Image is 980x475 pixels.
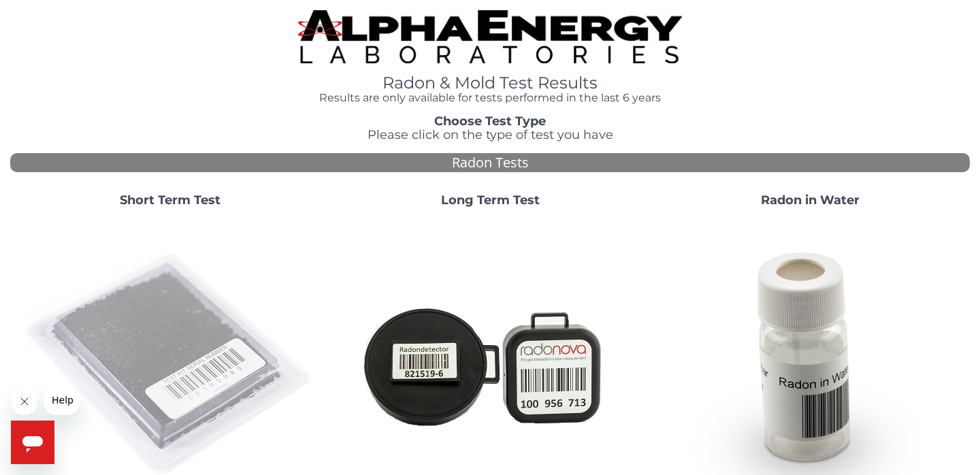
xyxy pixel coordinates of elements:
img: TightCrop.jpg [298,10,682,63]
iframe: Close message [11,388,38,415]
span: Please click on the type of test you have [367,127,613,142]
iframe: Button to launch messaging window [11,421,54,464]
strong: Radon in Water [761,193,860,208]
strong: Short Term Test [120,193,220,208]
h1: Radon & Mold Test Results [298,74,682,92]
strong: Choose Test Type [434,114,546,129]
strong: Long Term Test [441,193,540,208]
iframe: Message from company [44,385,80,415]
h4: Results are only available for tests performed in the last 6 years [298,92,682,104]
div: Radon Tests [10,153,970,173]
